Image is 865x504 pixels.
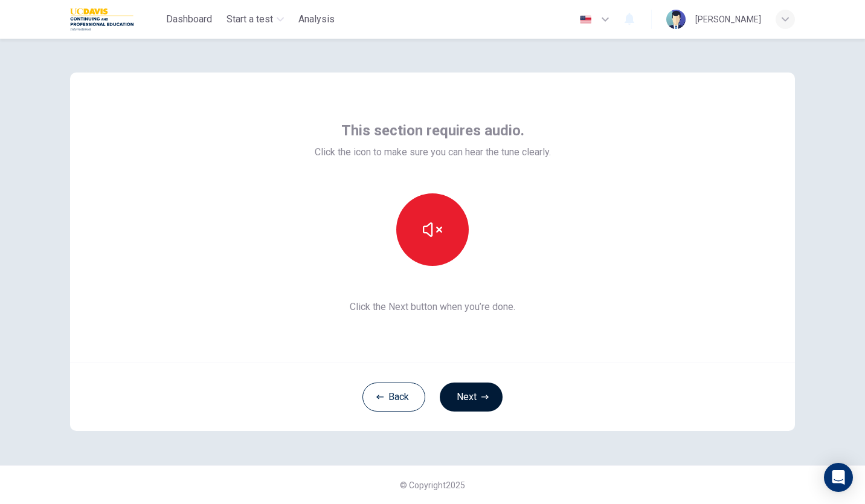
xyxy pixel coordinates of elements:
span: Click the icon to make sure you can hear the tune clearly. [315,145,551,160]
img: Profile picture [666,10,686,29]
img: UC Davis logo [70,7,133,31]
span: Analysis [298,12,335,27]
span: Dashboard [166,12,212,27]
span: © Copyright 2025 [400,480,465,490]
button: Dashboard [161,8,217,30]
button: Back [362,383,425,412]
button: Start a test [222,8,289,30]
div: [PERSON_NAME] [695,12,761,27]
span: This section requires audio. [341,121,524,140]
div: Open Intercom Messenger [824,463,853,492]
span: Start a test [227,12,273,27]
span: Click the Next button when you’re done. [315,300,551,314]
a: UC Davis logo [70,7,161,31]
img: en [578,15,593,24]
button: Analysis [294,8,339,30]
button: Next [440,383,503,412]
